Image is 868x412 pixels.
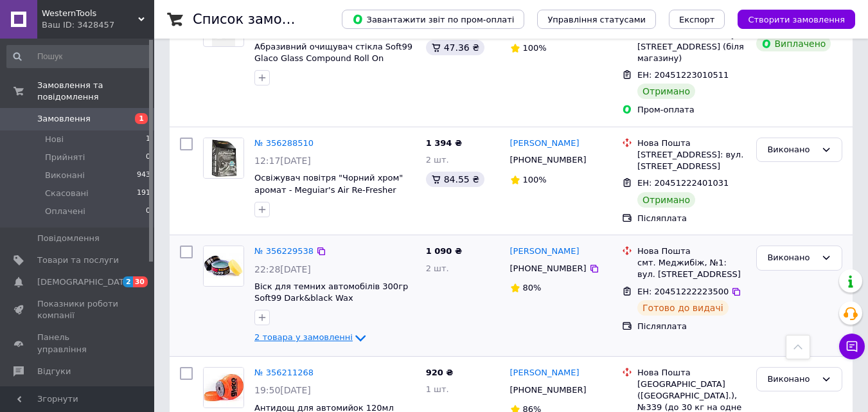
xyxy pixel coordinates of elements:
[37,276,132,288] span: [DEMOGRAPHIC_DATA]
[45,170,85,181] span: Виконані
[137,188,150,199] span: 191
[637,246,746,257] div: Нова Пошта
[203,246,244,287] a: Фото товару
[426,246,462,256] span: 1 090 ₴
[37,332,119,355] span: Панель управління
[254,156,311,166] span: 12:17[DATE]
[547,15,646,24] span: Управління статусами
[426,40,484,55] div: 47.36 ₴
[42,8,138,19] span: WesternTools
[254,264,311,274] span: 22:28[DATE]
[342,10,524,29] button: Завантажити звіт по пром-оплаті
[146,152,150,163] span: 0
[254,333,353,343] span: 2 товара у замовленні
[254,42,412,64] a: Абразивний очищувач стікла Soft99 Glaco Glass Compound Roll On
[254,173,409,206] a: Освіжувач повітря "Чорний хром" аромат - Meguiar's Air Re-Fresher Black Chrome Scent 57 г. (G181302)
[426,384,449,394] span: 1 шт.
[45,134,64,145] span: Нові
[523,175,547,184] span: 100%
[637,321,746,332] div: Післяплата
[254,332,368,342] a: 2 товара у замовленні
[254,282,408,303] a: Віск для темних автомобілів 300гр Soft99 Dark&black Wax
[135,113,148,124] span: 1
[426,138,462,148] span: 1 394 ₴
[508,382,589,399] div: [PHONE_NUMBER]
[537,10,656,29] button: Управління статусами
[123,276,133,287] span: 2
[637,300,729,316] div: Готово до видачі
[767,143,816,157] div: Виконано
[37,255,119,266] span: Товари та послуги
[637,178,729,188] span: ЕН: 20451222401031
[669,10,725,29] button: Експорт
[637,70,729,80] span: ЕН: 20451223010511
[45,206,85,217] span: Оплачені
[193,12,323,27] h1: Список замовлень
[637,213,746,224] div: Післяплата
[637,149,746,172] div: [STREET_ADDRESS]: вул. [STREET_ADDRESS]
[45,152,85,163] span: Прийняті
[37,113,91,125] span: Замовлення
[523,283,542,292] span: 80%
[839,334,865,359] button: Чат з покупцем
[426,264,449,273] span: 2 шт.
[204,368,244,408] img: Фото товару
[637,257,746,280] div: смт. Меджибіж, №1: вул. [STREET_ADDRESS]
[637,17,746,64] div: [GEOGRAPHIC_DATA], Поштомат №43452: вул. [STREET_ADDRESS] (біля магазину)
[254,246,314,256] a: № 356229538
[254,385,311,395] span: 19:50[DATE]
[45,188,89,199] span: Скасовані
[37,298,119,321] span: Показники роботи компанії
[637,367,746,379] div: Нова Пошта
[508,260,589,277] div: [PHONE_NUMBER]
[738,10,855,29] button: Створити замовлення
[767,251,816,265] div: Виконано
[510,138,580,150] a: [PERSON_NAME]
[508,152,589,168] div: [PHONE_NUMBER]
[510,246,580,258] a: [PERSON_NAME]
[756,36,831,51] div: Виплачено
[637,192,695,208] div: Отримано
[767,373,816,386] div: Виконано
[37,233,100,244] span: Повідомлення
[42,19,154,31] div: Ваш ID: 3428457
[426,155,449,165] span: 2 шт.
[146,206,150,217] span: 0
[6,45,152,68] input: Пошук
[137,170,150,181] span: 943
[426,172,484,187] div: 84.55 ₴
[133,276,148,287] span: 30
[725,14,855,24] a: Створити замовлення
[510,367,580,379] a: [PERSON_NAME]
[37,366,71,377] span: Відгуки
[523,43,547,53] span: 100%
[637,104,746,116] div: Пром-оплата
[748,15,845,24] span: Створити замовлення
[637,138,746,149] div: Нова Пошта
[679,15,715,24] span: Експорт
[254,138,314,148] a: № 356288510
[204,138,244,178] img: Фото товару
[426,368,454,377] span: 920 ₴
[637,84,695,99] div: Отримано
[146,134,150,145] span: 1
[254,368,314,377] a: № 356211268
[203,138,244,179] a: Фото товару
[204,246,244,286] img: Фото товару
[352,13,514,25] span: Завантажити звіт по пром-оплаті
[203,367,244,408] a: Фото товару
[637,287,729,296] span: ЕН: 20451222223500
[37,80,154,103] span: Замовлення та повідомлення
